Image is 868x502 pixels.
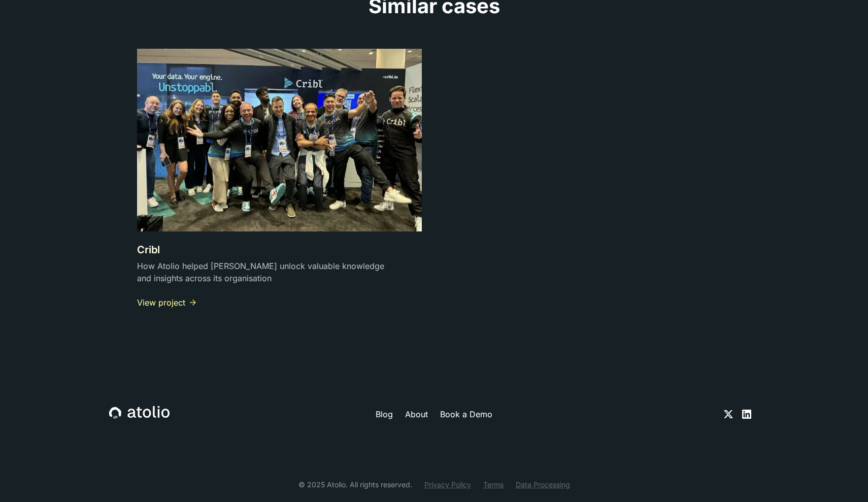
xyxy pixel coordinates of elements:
a: Privacy Policy [424,479,471,490]
a: Terms [483,479,504,490]
a: CriblHow Atolio helped [PERSON_NAME] unlock valuable knowledge and insights across its organisati... [137,49,422,309]
h3: Cribl [137,244,422,256]
a: Book a Demo [440,408,492,420]
p: How Atolio helped [PERSON_NAME] unlock valuable knowledge and insights across its organisation [137,260,393,284]
iframe: Chat Widget [817,453,868,502]
a: Data Processing [516,479,570,490]
div: View project [137,296,185,309]
a: Blog [376,408,393,420]
a: About [405,408,428,420]
div: © 2025 Atolio. All rights reserved. [298,479,412,490]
